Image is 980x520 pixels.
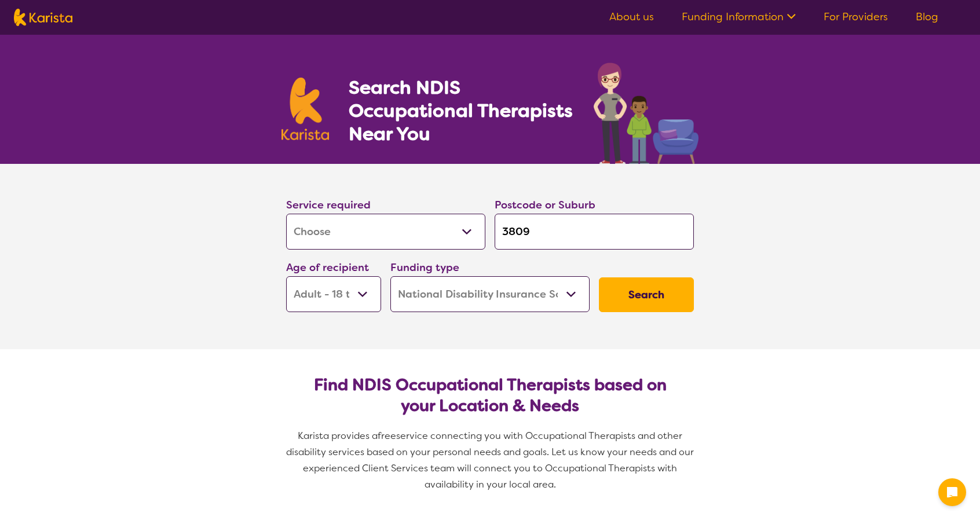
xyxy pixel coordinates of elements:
[295,375,685,416] h2: Find NDIS Occupational Therapists based on your Location & Needs
[495,214,694,250] input: Type
[609,10,654,24] a: About us
[281,78,329,140] img: Karista logo
[14,9,72,26] img: Karista logo
[378,430,396,442] span: free
[594,63,699,164] img: occupational-therapy
[286,430,696,490] span: service connecting you with Occupational Therapists and other disability services based on your p...
[349,76,574,145] h1: Search NDIS Occupational Therapists Near You
[495,198,595,212] label: Postcode or Suburb
[824,10,888,24] a: For Providers
[298,430,378,442] span: Karista provides a
[916,10,938,24] a: Blog
[682,10,796,24] a: Funding Information
[286,261,369,274] label: Age of recipient
[286,198,371,212] label: Service required
[599,277,694,312] button: Search
[390,261,459,274] label: Funding type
